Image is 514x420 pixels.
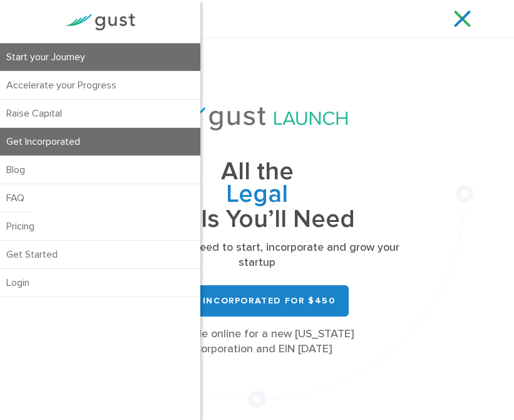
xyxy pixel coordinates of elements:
p: Everything you need to start, incorporate and grow your startup [106,240,408,270]
a: Get Incorporated for $450 [166,285,349,317]
img: Gust Launch Logo [167,107,347,130]
h1: All the Tools You’ll Need [106,160,408,231]
img: Gust Logo [65,14,135,31]
div: Easily file online for a new [US_STATE] C-Corporation and EIN [DATE] [106,327,408,357]
span: Legal [106,183,408,208]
